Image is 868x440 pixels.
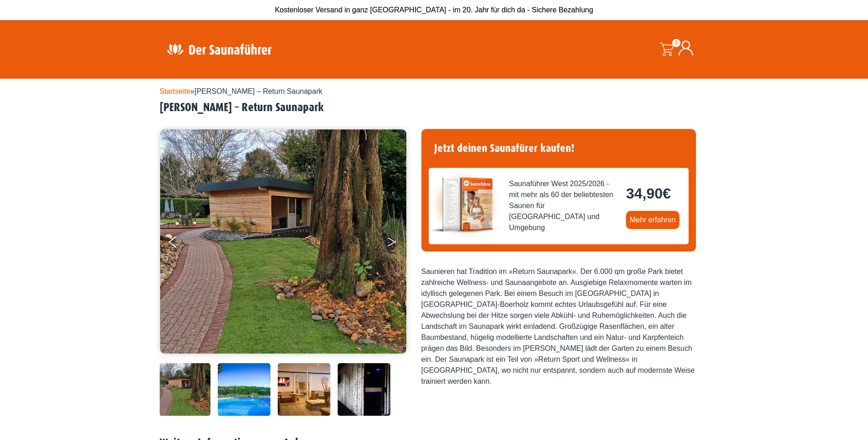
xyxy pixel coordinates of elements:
[626,185,671,202] bdi: 34,90
[160,87,323,95] span: »
[421,266,696,387] div: Saunieren hat Tradition im »Return Saunapark«. Der 6.000 qm große Park bietet zahlreiche Wellness...
[169,232,192,255] button: Previous
[626,211,679,229] a: Mehr erfahren
[663,185,671,202] span: €
[672,39,680,47] span: 0
[509,178,619,233] span: Saunaführer West 2025/2026 - mit mehr als 60 der beliebtesten Saunen für [GEOGRAPHIC_DATA] und Um...
[387,232,410,255] button: Next
[160,101,709,115] h2: [PERSON_NAME] – Return Saunapark
[429,168,502,241] img: der-saunafuehrer-2025-west.jpg
[429,136,689,161] h4: Jetzt deinen Saunafürer kaufen!
[160,87,191,95] a: Startseite
[275,6,593,14] span: Kostenloser Versand in ganz [GEOGRAPHIC_DATA] - im 20. Jahr für dich da - Sichere Bezahlung
[194,87,322,95] span: [PERSON_NAME] – Return Saunapark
